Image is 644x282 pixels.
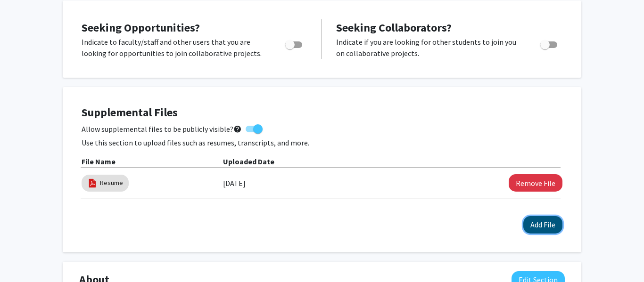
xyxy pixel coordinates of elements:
b: File Name [82,157,116,166]
mat-icon: help [233,123,242,135]
p: Use this section to upload files such as resumes, transcripts, and more. [82,137,562,148]
span: Seeking Opportunities? [82,20,200,35]
button: Add File [523,216,562,234]
p: Indicate if you are looking for other students to join you on collaborative projects. [336,36,522,59]
button: Remove Resume File [509,174,562,192]
div: Toggle [281,36,307,50]
h4: Supplemental Files [82,106,562,120]
div: Toggle [537,36,562,50]
span: Seeking Collaborators? [336,20,452,35]
b: Uploaded Date [223,157,274,166]
p: Indicate to faculty/staff and other users that you are looking for opportunities to join collabor... [82,36,267,59]
a: Resume [100,178,123,188]
iframe: Chat [7,240,40,275]
img: pdf_icon.png [87,178,98,188]
label: [DATE] [223,175,246,191]
span: Allow supplemental files to be publicly visible? [82,123,242,135]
